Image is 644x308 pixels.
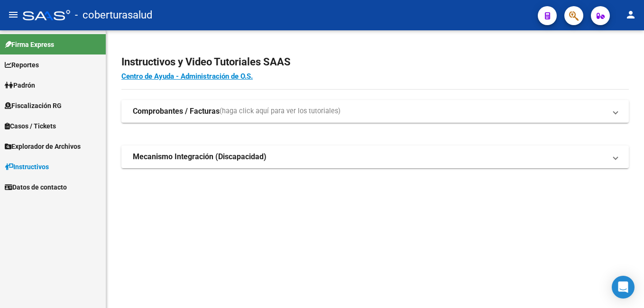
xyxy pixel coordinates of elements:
mat-icon: menu [8,9,19,20]
div: Open Intercom Messenger [612,276,635,299]
mat-expansion-panel-header: Comprobantes / Facturas(haga click aquí para ver los tutoriales) [121,100,629,123]
span: (haga click aquí para ver los tutoriales) [220,106,340,117]
span: Firma Express [5,39,54,50]
span: - coberturasalud [75,5,152,26]
strong: Mecanismo Integración (Discapacidad) [133,152,267,162]
span: Reportes [5,60,39,70]
span: Instructivos [5,162,49,172]
span: Explorador de Archivos [5,141,81,152]
mat-expansion-panel-header: Mecanismo Integración (Discapacidad) [121,145,629,168]
a: Centro de Ayuda - Administración de O.S. [121,72,253,81]
span: Fiscalización RG [5,100,62,111]
span: Casos / Tickets [5,121,56,131]
mat-icon: person [625,9,636,20]
h2: Instructivos y Video Tutoriales SAAS [121,53,629,71]
span: Datos de contacto [5,182,67,192]
strong: Comprobantes / Facturas [133,106,220,117]
span: Padrón [5,80,35,91]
